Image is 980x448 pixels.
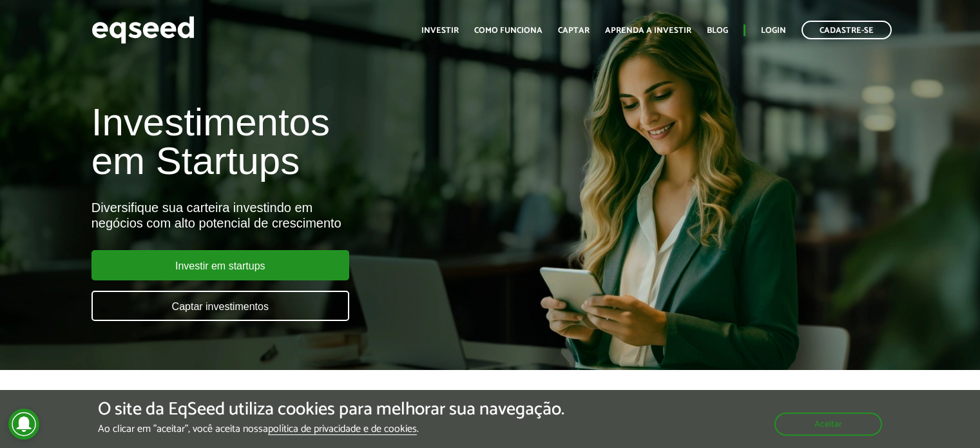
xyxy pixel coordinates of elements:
a: política de privacidade e de cookies [268,424,417,435]
a: Aprenda a investir [605,26,691,35]
img: EqSeed [91,13,195,47]
h5: O site da EqSeed utiliza cookies para melhorar sua navegação. [98,400,564,420]
a: Investir em startups [91,250,349,280]
a: Login [761,26,786,35]
a: Como funciona [474,26,543,35]
a: Blog [707,26,728,35]
p: Ao clicar em "aceitar", você aceita nossa . [98,423,564,435]
button: Aceitar [774,413,882,436]
a: Cadastre-se [802,21,892,39]
div: Diversifique sua carteira investindo em negócios com alto potencial de crescimento [91,200,562,231]
a: Captar investimentos [91,291,349,321]
h1: Investimentos em Startups [91,103,562,180]
a: Investir [421,26,459,35]
a: Captar [558,26,590,35]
